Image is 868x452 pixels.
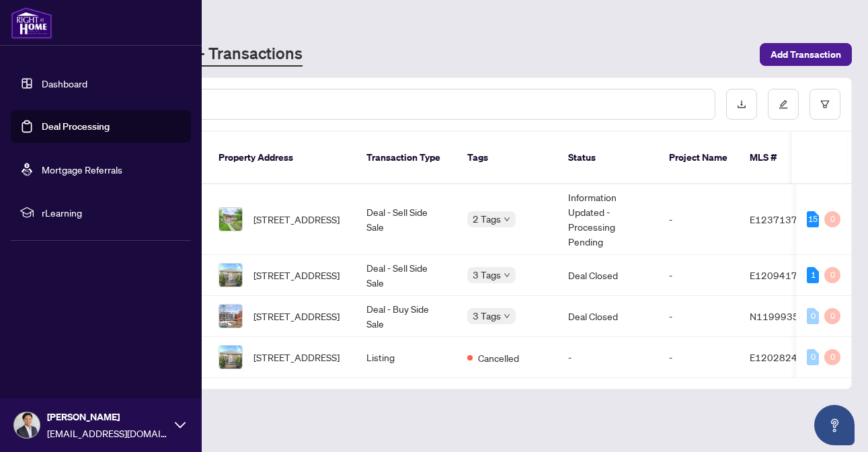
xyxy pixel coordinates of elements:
[760,43,852,66] button: Add Transaction
[658,296,739,337] td: -
[557,337,658,378] td: -
[824,211,840,227] div: 0
[820,100,830,109] span: filter
[14,412,40,438] img: Profile Icon
[47,426,168,441] span: [EMAIL_ADDRESS][DOMAIN_NAME]
[807,349,819,365] div: 0
[42,77,87,89] a: Dashboard
[473,308,501,324] span: 3 Tags
[658,337,739,378] td: -
[750,310,805,322] span: N11999356
[42,120,110,133] a: Deal Processing
[219,208,242,231] img: thumbnail-img
[807,211,819,227] div: 15
[356,132,457,184] th: Transaction Type
[768,89,799,120] button: edit
[750,269,803,281] span: E12094172
[779,100,788,109] span: edit
[11,7,52,39] img: logo
[557,255,658,296] td: Deal Closed
[253,212,340,227] span: [STREET_ADDRESS]
[356,255,457,296] td: Deal - Sell Side Sale
[771,44,841,65] span: Add Transaction
[356,296,457,337] td: Deal - Buy Side Sale
[219,346,242,369] img: thumbnail-img
[810,89,840,120] button: filter
[47,410,168,424] span: [PERSON_NAME]
[824,349,840,365] div: 0
[219,264,242,287] img: thumbnail-img
[208,132,356,184] th: Property Address
[478,350,519,365] span: Cancelled
[42,205,182,220] span: rLearning
[356,184,457,255] td: Deal - Sell Side Sale
[504,313,510,319] span: down
[557,296,658,337] td: Deal Closed
[750,351,803,363] span: E12028240
[473,211,501,227] span: 2 Tags
[457,132,557,184] th: Tags
[824,267,840,283] div: 0
[253,268,340,282] span: [STREET_ADDRESS]
[557,132,658,184] th: Status
[750,213,803,225] span: E12371373
[42,163,122,176] a: Mortgage Referrals
[814,405,855,445] button: Open asap
[658,184,739,255] td: -
[253,309,340,324] span: [STREET_ADDRESS]
[219,305,242,328] img: thumbnail-img
[356,337,457,378] td: Listing
[739,132,820,184] th: MLS #
[557,184,658,255] td: Information Updated - Processing Pending
[473,267,501,282] span: 3 Tags
[658,255,739,296] td: -
[824,308,840,324] div: 0
[726,89,757,120] button: download
[504,216,510,223] span: down
[807,308,819,324] div: 0
[737,100,746,109] span: download
[807,267,819,283] div: 1
[253,350,340,365] span: [STREET_ADDRESS]
[658,132,739,184] th: Project Name
[504,272,510,278] span: down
